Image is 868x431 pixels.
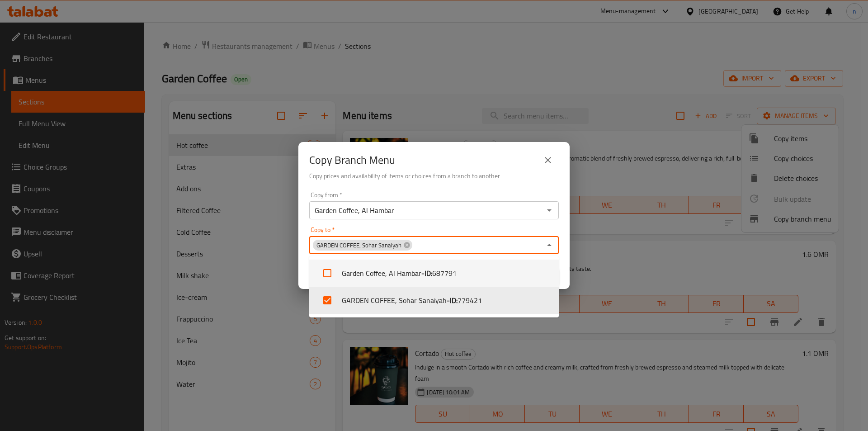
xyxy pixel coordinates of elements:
[458,295,482,306] span: 779421
[313,240,412,251] div: GARDEN COFFEE, Sohar Sanaiyah
[309,260,559,287] li: Garden Coffee, Al Hambar
[537,149,559,171] button: close
[543,239,556,251] button: Close
[309,153,395,167] h2: Copy Branch Menu
[309,287,559,314] li: GARDEN COFFEE, Sohar Sanaiyah
[543,204,556,217] button: Open
[421,268,432,279] b: - ID:
[313,241,405,250] span: GARDEN COFFEE, Sohar Sanaiyah
[432,268,457,279] span: 687791
[447,295,458,306] b: - ID:
[309,171,559,181] h6: Copy prices and availability of items or choices from a branch to another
